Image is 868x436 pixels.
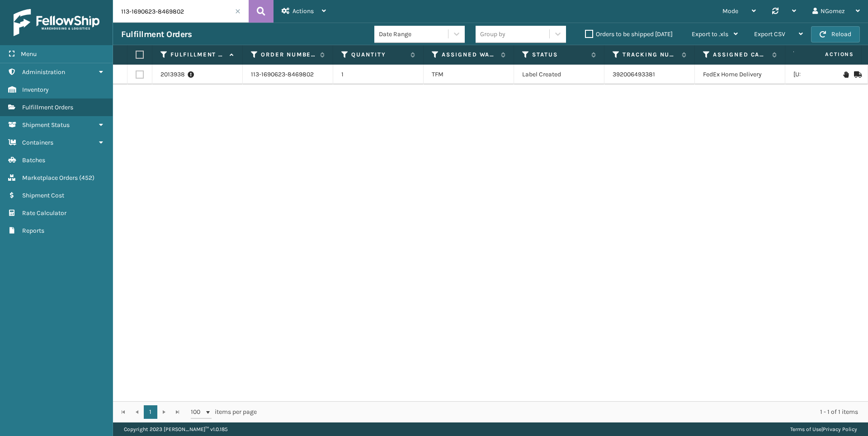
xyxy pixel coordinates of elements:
[22,209,66,217] span: Rate Calculator
[811,26,860,42] button: Reload
[191,405,257,419] span: items per page
[22,227,44,234] span: Reports
[797,47,859,62] span: Actions
[22,174,78,182] span: Marketplace Orders
[442,51,496,59] label: Assigned Warehouse
[170,51,225,59] label: Fulfillment Order Id
[124,422,228,436] p: Copyright 2023 [PERSON_NAME]™ v 1.0.185
[22,86,49,94] span: Inventory
[21,50,37,58] span: Menu
[722,7,738,15] span: Mode
[251,70,314,79] a: 113-1690623-8469802
[480,29,505,39] div: Group by
[22,121,70,129] span: Shipment Status
[379,29,449,39] div: Date Range
[790,426,821,432] a: Terms of Use
[692,30,728,38] span: Export to .xls
[790,422,857,436] div: |
[754,30,785,38] span: Export CSV
[623,51,677,59] label: Tracking Number
[79,174,94,182] span: ( 452 )
[333,65,424,84] td: 1
[121,29,192,40] h3: Fulfillment Orders
[261,51,316,59] label: Order Number
[22,192,64,199] span: Shipment Cost
[424,65,514,84] td: TFM
[854,71,859,78] i: Mark as Shipped
[823,426,857,432] a: Privacy Policy
[14,9,99,36] img: logo
[22,68,65,76] span: Administration
[514,65,604,84] td: Label Created
[532,51,587,59] label: Status
[292,7,314,15] span: Actions
[695,65,785,84] td: FedEx Home Delivery
[351,51,406,59] label: Quantity
[713,51,768,59] label: Assigned Carrier Service
[191,408,204,417] span: 100
[269,408,858,417] div: 1 - 1 of 1 items
[613,70,655,78] a: 392006493381
[160,70,185,79] a: 2013938
[22,139,53,146] span: Containers
[843,71,849,78] i: On Hold
[22,103,73,111] span: Fulfillment Orders
[22,156,45,164] span: Batches
[585,30,673,38] label: Orders to be shipped [DATE]
[144,405,157,419] a: 1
